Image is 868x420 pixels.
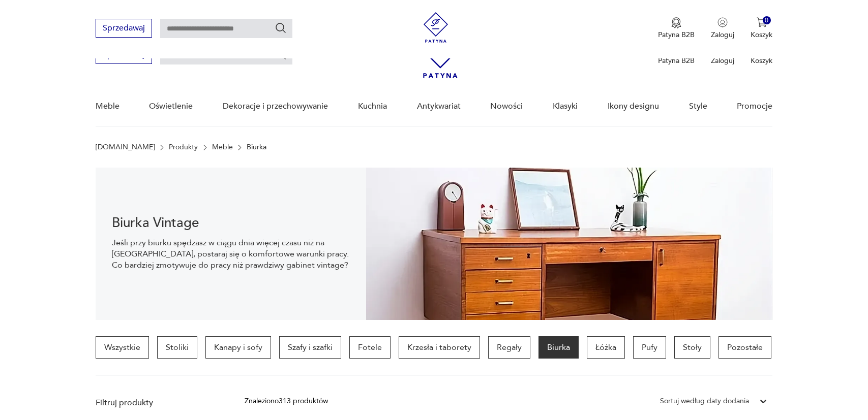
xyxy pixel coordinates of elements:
[658,30,695,40] p: Patyna B2B
[689,87,707,126] a: Style
[608,87,659,126] a: Ikony designu
[587,336,625,359] a: Łóżka
[96,143,155,151] a: [DOMAIN_NAME]
[658,17,695,40] button: Patyna B2B
[717,17,728,27] img: Ikonka użytkownika
[112,217,350,229] h1: Biurka Vintage
[711,56,734,66] p: Zaloguj
[349,336,391,359] a: Fotele
[96,87,119,126] a: Meble
[96,19,152,38] button: Sprzedawaj
[205,336,271,359] a: Kanapy i sofy
[488,336,530,359] a: Regały
[149,87,193,126] a: Oświetlenie
[763,16,771,25] div: 0
[245,396,328,407] div: Znaleziono 313 produktów
[247,143,266,151] p: Biurka
[279,336,341,359] a: Szafy i szafki
[96,397,220,408] p: Filtruj produkty
[553,87,578,126] a: Klasyki
[757,17,767,27] img: Ikona koszyka
[538,336,579,359] a: Biurka
[96,25,152,33] a: Sprzedawaj
[490,87,523,126] a: Nowości
[711,30,734,40] p: Zaloguj
[358,87,387,126] a: Kuchnia
[660,396,749,407] div: Sortuj według daty dodania
[112,237,350,271] p: Jeśli przy biurku spędzasz w ciągu dnia więcej czasu niż na [GEOGRAPHIC_DATA], postaraj się o kom...
[96,336,149,359] a: Wszystkie
[737,87,772,126] a: Promocje
[719,336,771,359] a: Pozostałe
[212,143,233,151] a: Meble
[751,17,772,40] button: 0Koszyk
[223,87,328,126] a: Dekoracje i przechowywanie
[751,56,772,66] p: Koszyk
[421,12,451,43] img: Patyna - sklep z meblami i dekoracjami vintage
[658,56,695,66] p: Patyna B2B
[399,336,480,359] a: Krzesła i taborety
[633,336,666,359] a: Pufy
[275,22,287,34] button: Szukaj
[674,336,710,359] a: Stoły
[169,143,198,151] a: Produkty
[711,17,734,40] button: Zaloguj
[157,336,197,359] a: Stoliki
[417,87,461,126] a: Antykwariat
[96,52,152,59] a: Sprzedawaj
[366,168,772,320] img: 217794b411677fc89fd9d93ef6550404.webp
[671,17,681,28] img: Ikona medalu
[751,30,772,40] p: Koszyk
[658,17,695,40] a: Ikona medaluPatyna B2B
